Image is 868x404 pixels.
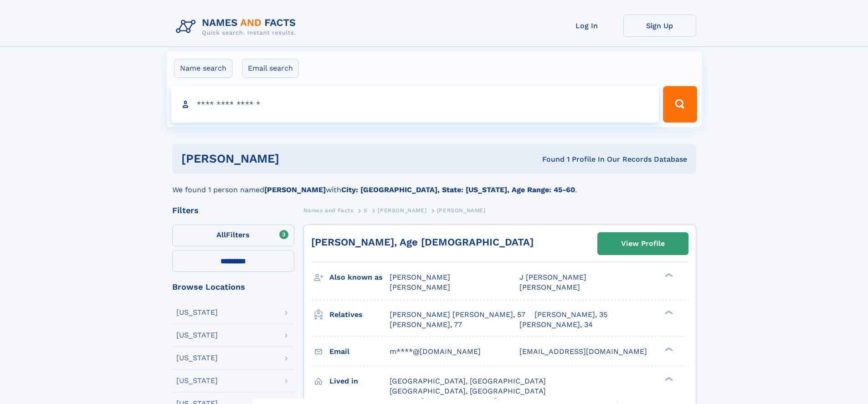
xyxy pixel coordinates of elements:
[311,236,534,248] a: [PERSON_NAME], Age [DEMOGRAPHIC_DATA]
[329,307,390,322] h3: Relatives
[550,15,623,37] a: Log In
[534,310,607,320] a: [PERSON_NAME], 35
[176,309,218,316] div: [US_STATE]
[390,310,525,320] a: [PERSON_NAME] [PERSON_NAME], 57
[364,207,368,214] span: S
[242,59,299,78] label: Email search
[623,15,696,37] a: Sign Up
[390,377,546,385] span: [GEOGRAPHIC_DATA], [GEOGRAPHIC_DATA]
[663,272,673,278] div: ❯
[621,233,665,254] div: View Profile
[171,86,659,123] input: search input
[364,205,368,216] a: S
[216,230,226,239] span: All
[172,15,303,39] img: Logo Names and Facts
[172,206,294,215] div: Filters
[598,233,688,255] a: View Profile
[378,207,426,214] span: [PERSON_NAME]
[172,174,696,195] div: We found 1 person named with .
[519,273,586,281] span: J [PERSON_NAME]
[390,283,450,291] span: [PERSON_NAME]
[411,154,687,164] div: Found 1 Profile In Our Records Database
[390,273,450,281] span: [PERSON_NAME]
[663,376,673,382] div: ❯
[303,205,354,216] a: Names and Facts
[329,373,390,389] h3: Lived in
[341,185,575,194] b: City: [GEOGRAPHIC_DATA], State: [US_STATE], Age Range: 45-60
[663,309,673,315] div: ❯
[519,283,580,291] span: [PERSON_NAME]
[519,347,647,356] span: [EMAIL_ADDRESS][DOMAIN_NAME]
[390,387,546,395] span: [GEOGRAPHIC_DATA], [GEOGRAPHIC_DATA]
[264,185,326,194] b: [PERSON_NAME]
[329,344,390,359] h3: Email
[174,59,232,78] label: Name search
[172,283,294,291] div: Browse Locations
[181,153,411,164] h1: [PERSON_NAME]
[663,86,697,123] button: Search Button
[519,320,593,330] a: [PERSON_NAME], 34
[176,354,218,362] div: [US_STATE]
[176,332,218,339] div: [US_STATE]
[176,377,218,384] div: [US_STATE]
[378,205,426,216] a: [PERSON_NAME]
[663,346,673,352] div: ❯
[172,225,294,246] label: Filters
[390,320,462,330] a: [PERSON_NAME], 77
[329,270,390,285] h3: Also known as
[437,207,486,214] span: [PERSON_NAME]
